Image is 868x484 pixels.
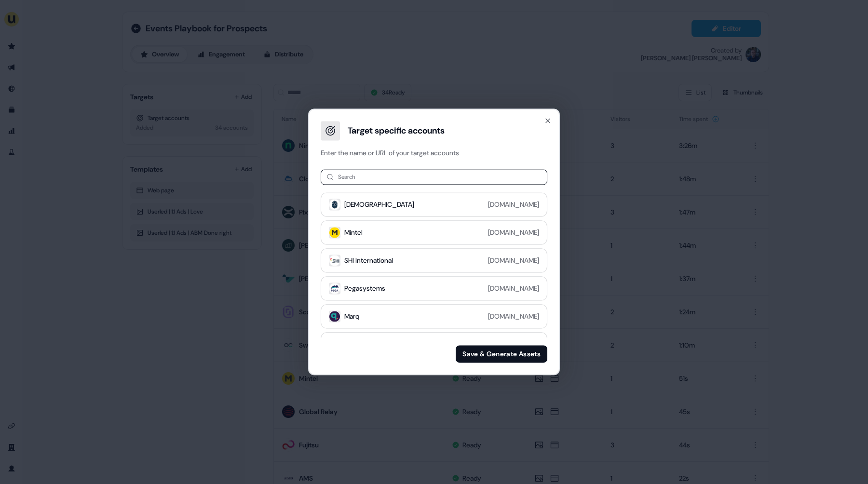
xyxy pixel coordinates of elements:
div: [DOMAIN_NAME] [488,311,539,321]
div: Pegasystems [344,283,385,293]
h3: Target specific accounts [348,125,445,136]
div: [DOMAIN_NAME] [488,200,539,209]
p: Enter the name or URL of your target accounts [317,148,551,158]
div: [DOMAIN_NAME] [488,255,539,265]
div: Mintel [344,228,363,237]
div: Marq [344,311,359,321]
div: [DOMAIN_NAME] [488,283,539,293]
button: Save & Generate Assets [456,346,547,363]
div: [DEMOGRAPHIC_DATA] [344,200,414,209]
div: [DOMAIN_NAME] [488,228,539,237]
div: SHI International [344,255,393,265]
